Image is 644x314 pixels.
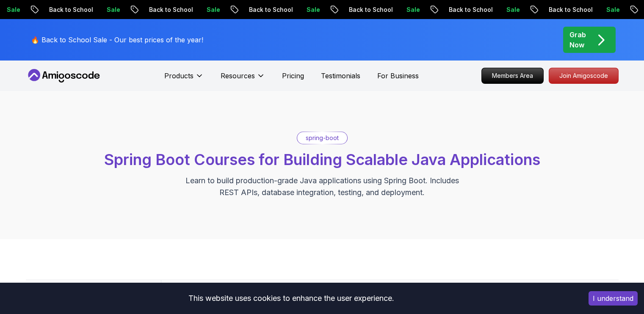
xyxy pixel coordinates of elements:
p: Resources [221,71,255,81]
p: Back to School [237,6,294,14]
p: Back to School [337,6,394,14]
a: Testimonials [321,71,360,81]
p: Sale [94,6,122,14]
span: Spring Boot Courses for Building Scalable Java Applications [104,150,540,169]
p: spring-boot [306,134,339,142]
button: Resources [221,71,265,88]
p: Sale [494,6,521,14]
button: Accept cookies [589,291,638,306]
p: Members Area [482,68,543,83]
a: Members Area [481,68,544,84]
p: Sale [594,6,621,14]
p: Back to School [536,6,594,14]
button: Products [164,71,204,88]
p: Back to School [37,6,94,14]
p: Back to School [437,6,494,14]
p: Join Amigoscode [549,68,618,83]
a: For Business [377,71,419,81]
p: Grab Now [569,30,586,50]
div: This website uses cookies to enhance the user experience. [6,289,576,308]
p: Back to School [137,6,194,14]
p: 🔥 Back to School Sale - Our best prices of the year! [31,35,203,45]
a: Join Amigoscode [549,68,619,84]
p: Sale [194,6,221,14]
p: Products [164,71,193,81]
p: Sale [294,6,321,14]
a: Pricing [282,71,304,81]
p: Sale [394,6,421,14]
p: Learn to build production-grade Java applications using Spring Boot. Includes REST APIs, database... [180,175,464,198]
